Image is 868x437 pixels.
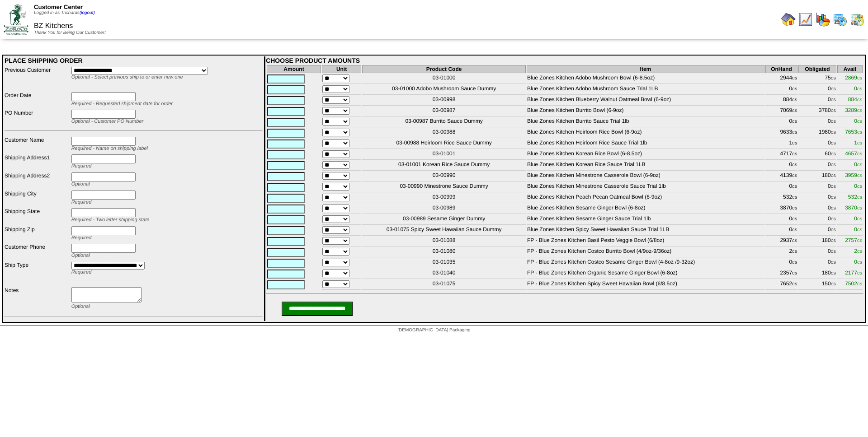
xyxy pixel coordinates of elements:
span: CS [792,174,797,178]
td: 0 [798,161,836,171]
td: 2 [765,247,797,257]
td: 03-00990 [362,172,526,181]
span: CS [792,130,797,135]
span: CS [792,260,797,265]
span: CS [857,271,862,275]
span: CS [831,195,836,200]
th: Unit [322,65,361,73]
span: CS [792,228,797,232]
span: Required - Two letter shipping state [71,217,150,223]
td: Blue Zones Kitchen Korean Rice Bowl (6-8.5oz) [527,150,764,160]
span: 0 [854,215,862,222]
span: 2757 [845,237,862,243]
td: 3780 [798,107,836,116]
td: 0 [765,85,797,95]
span: CS [792,239,797,243]
td: 884 [765,96,797,106]
span: Logged in as Trichards [34,10,95,15]
span: CS [792,185,797,189]
span: 532 [848,194,862,200]
th: Avail [837,65,863,73]
td: Shipping Address1 [4,154,70,171]
td: Blue Zones Kitchen Burrito Bowl (6-9oz) [527,107,764,116]
td: 2944 [765,74,797,84]
span: Optional - Customer PO Number [71,119,144,124]
span: CS [831,239,836,243]
span: Required - Name on shipping label [71,146,148,151]
td: Blue Zones Kitchen Sesame Ginger Bowl (6-8oz) [527,204,764,214]
td: 0 [798,85,836,95]
span: CS [792,87,797,91]
td: Blue Zones Kitchen Adobo Mushroom Bowl (6-8.5oz) [527,74,764,84]
td: 03-01001 Korean Rice Sauce Dummy [362,161,526,171]
td: 03-00990 Minestrone Sauce Dummy [362,182,526,192]
th: OnHand [765,65,797,73]
td: Customer Name [4,136,70,153]
td: 0 [798,139,836,149]
td: Order Date [4,92,70,109]
span: CS [857,174,862,178]
span: 0 [854,161,862,167]
td: 0 [798,117,836,127]
td: 1980 [798,128,836,138]
td: Blue Zones Kitchen Heirloom Rice Sauce Trial 1lb [527,139,764,149]
span: Required [71,270,92,275]
td: 532 [765,193,797,203]
span: CS [831,217,836,221]
span: CS [792,271,797,275]
span: 7502 [845,280,862,287]
span: CS [831,98,836,102]
img: ZoRoCo_Logo(Green%26Foil)%20jpg.webp [4,4,28,34]
span: Optional [71,304,90,309]
td: PO Number [4,109,70,126]
span: Optional [71,253,90,258]
span: CS [792,76,797,80]
span: CS [831,87,836,91]
span: CS [792,152,797,156]
td: 0 [798,215,836,225]
td: Notes [4,287,70,312]
td: 03-00988 Heirloom Rice Sauce Dummy [362,139,526,149]
td: 03-00989 Sesame Ginger Dummy [362,215,526,225]
span: 7653 [845,129,862,135]
span: CS [792,217,797,221]
span: CS [857,217,862,221]
td: 0 [798,204,836,214]
td: Blue Zones Kitchen Minestrone Casserole Bowl (6-9oz) [527,172,764,181]
td: FP - Blue Zones Kitchen Basil Pesto Veggie Bowl (6/8oz) [527,237,764,246]
span: CS [857,206,862,210]
span: CS [831,185,836,189]
span: Required [71,200,92,205]
span: CS [857,163,862,167]
span: CS [792,109,797,113]
td: 0 [798,258,836,268]
td: 0 [798,193,836,203]
img: calendarprod.gif [833,12,847,27]
td: 03-01035 [362,258,526,268]
span: Required [71,163,92,169]
span: 2869 [845,74,862,81]
td: 03-01000 Adobo Mushroom Sauce Dummy [362,85,526,95]
th: Item [527,65,764,73]
span: CS [831,206,836,210]
td: 03-00999 [362,193,526,203]
span: CS [792,163,797,167]
span: CS [857,76,862,80]
td: 180 [798,237,836,246]
span: CS [831,152,836,156]
td: 7652 [765,280,797,290]
td: 0 [798,182,836,192]
th: Amount [267,65,321,73]
td: Customer Phone [4,243,70,260]
td: 4139 [765,172,797,181]
td: Shipping City [4,190,70,207]
td: 0 [765,117,797,127]
td: 03-01075 [362,280,526,290]
span: CS [857,141,862,145]
span: CS [831,130,836,135]
span: 3289 [845,107,862,113]
td: 0 [765,258,797,268]
span: CS [857,130,862,135]
span: 0 [854,259,862,265]
td: Shipping Zip [4,226,70,243]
